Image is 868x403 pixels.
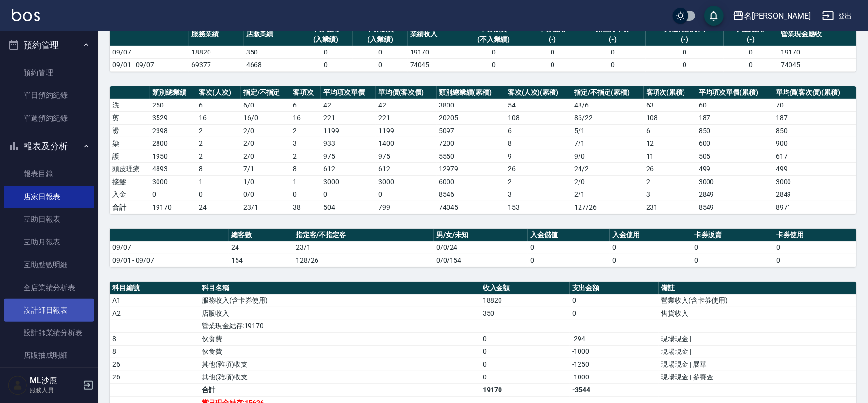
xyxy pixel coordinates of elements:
a: 互助點數明細 [4,253,94,276]
td: A1 [110,294,199,307]
td: 0 / 0 [241,188,290,201]
td: 0 [462,46,525,58]
td: 12979 [437,162,505,175]
button: 登出 [818,7,856,25]
div: (不入業績) [465,34,523,45]
td: 19170 [408,46,462,58]
td: 0 [724,46,778,58]
td: 8971 [773,201,856,214]
td: 現場現金 | 展華 [659,358,856,371]
td: 0 [298,46,353,58]
td: 231 [644,201,696,214]
td: 19170 [150,201,196,214]
td: 128/26 [293,254,434,267]
th: 客項次 [290,86,321,99]
td: 6 / 0 [241,99,290,111]
a: 店家日報表 [4,186,94,208]
td: 6 [290,99,321,111]
td: 63 [644,99,696,111]
td: 0 [353,58,407,71]
th: 指定/不指定(累積) [572,86,644,99]
td: 24 / 2 [572,162,644,175]
button: 報表及分析 [4,134,94,159]
td: 499 [696,162,773,175]
td: 5550 [437,150,505,162]
th: 指定/不指定 [241,86,290,99]
td: 74045 [778,58,856,71]
td: 2 [196,124,240,137]
td: 0 [646,46,724,58]
td: 0 [353,46,407,58]
td: 69377 [189,58,243,71]
a: 互助月報表 [4,231,94,253]
td: 0 [525,58,579,71]
td: 2 / 0 [241,137,290,150]
td: 5097 [437,124,505,137]
td: 2 [290,124,321,137]
td: 6 [644,124,696,137]
td: 洗 [110,99,150,111]
td: 108 [505,111,572,124]
div: (-) [648,34,721,45]
td: 09/01 - 09/07 [110,254,229,267]
td: 74045 [408,58,462,71]
td: 617 [773,150,856,162]
th: 科目編號 [110,282,199,295]
td: 612 [376,162,437,175]
td: 11 [644,150,696,162]
td: 350 [480,307,570,320]
div: 名[PERSON_NAME] [744,10,811,22]
td: 0 [196,188,240,201]
td: 8 [110,345,199,358]
a: 報表目錄 [4,162,94,185]
td: 8 [505,137,572,150]
td: 26 [110,371,199,383]
td: 0 [579,46,646,58]
td: 505 [696,150,773,162]
td: 2 [196,150,240,162]
td: 42 [376,99,437,111]
td: 12 [644,137,696,150]
a: 全店業績分析表 [4,276,94,299]
td: 染 [110,137,150,150]
td: 現場現金 | 參賽金 [659,371,856,383]
td: -294 [570,332,659,345]
img: Person [8,376,27,395]
td: 350 [244,46,298,58]
td: 153 [505,201,572,214]
a: 設計師業績分析表 [4,322,94,344]
td: 2 / 0 [572,175,644,188]
td: 0 [525,46,579,58]
td: 09/07 [110,46,189,58]
td: A2 [110,307,199,320]
td: 86 / 22 [572,111,644,124]
td: 其他(雜項)收支 [199,371,480,383]
th: 總客數 [229,229,293,242]
td: 850 [773,124,856,137]
td: 612 [321,162,376,175]
td: 現場現金 | [659,332,856,345]
td: 2800 [150,137,196,150]
th: 平均項次單價 [321,86,376,99]
td: 38 [290,201,321,214]
td: 3000 [773,175,856,188]
div: (-) [582,34,643,45]
th: 業績收入 [408,23,462,46]
a: 互助日報表 [4,208,94,231]
td: 0 [570,294,659,307]
td: 0 [150,188,196,201]
td: 7 / 1 [241,162,290,175]
td: 4893 [150,162,196,175]
td: 0 [610,241,692,254]
a: 單日預約紀錄 [4,84,94,107]
th: 單均價(客次價)(累積) [773,86,856,99]
td: 售貨收入 [659,307,856,320]
th: 平均項次單價(累積) [696,86,773,99]
td: 187 [696,111,773,124]
td: 現場現金 | [659,345,856,358]
td: 850 [696,124,773,137]
td: -1000 [570,345,659,358]
td: 0 [579,58,646,71]
td: 0 [774,254,856,267]
button: 預約管理 [4,32,94,58]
